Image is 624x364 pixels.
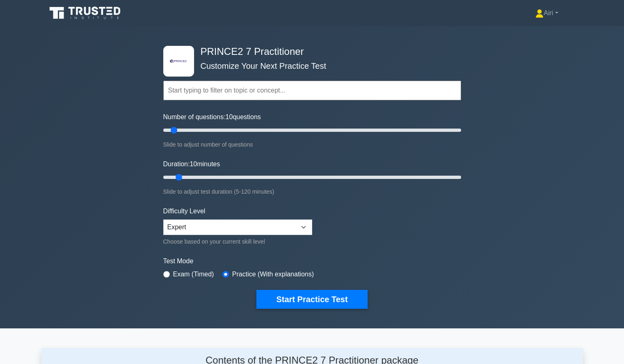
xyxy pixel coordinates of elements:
[163,81,461,100] input: Start typing to filter on topic or concept...
[163,140,461,149] div: Slide to adjust number of questions
[163,256,461,266] label: Test Mode
[232,269,314,279] label: Practice (With explanations)
[256,290,367,309] button: Start Practice Test
[516,5,578,21] a: Airi
[163,237,312,246] div: Choose based on your current skill level
[163,159,220,169] label: Duration: minutes
[163,112,261,122] label: Number of questions: questions
[163,187,461,197] div: Slide to adjust test duration (5-120 minutes)
[190,161,197,167] span: 10
[226,113,233,120] span: 10
[173,269,214,279] label: Exam (Timed)
[163,206,206,216] label: Difficulty Level
[197,46,421,58] h4: PRINCE2 7 Practitioner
